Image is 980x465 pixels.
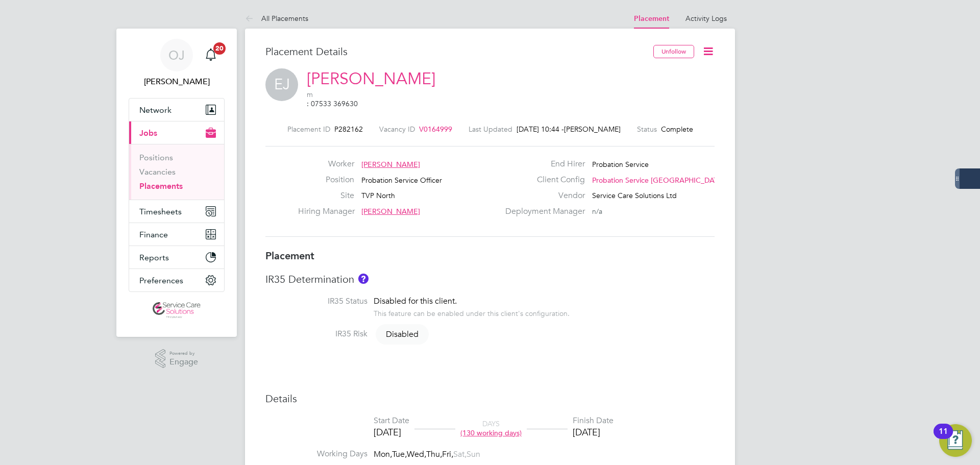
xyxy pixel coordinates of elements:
[361,176,442,185] span: Probation Service Officer
[155,349,199,369] a: Powered byEngage
[307,69,435,89] a: [PERSON_NAME]
[139,128,157,138] span: Jobs
[265,392,715,405] h3: Details
[374,426,409,438] div: [DATE]
[129,144,224,200] div: Jobs
[442,449,453,459] span: Fri,
[637,125,657,134] label: Status
[298,175,354,185] label: Position
[139,105,171,115] span: Network
[564,125,621,134] span: [PERSON_NAME]
[653,45,694,58] button: Unfollow
[201,39,221,71] a: 20
[139,153,173,162] a: Positions
[129,39,225,88] a: OJ[PERSON_NAME]
[499,190,585,201] label: Vendor
[265,250,314,262] b: Placement
[334,125,363,134] span: P282162
[374,296,457,306] span: Disabled for this client.
[169,358,198,366] span: Engage
[592,176,724,185] span: Probation Service [GEOGRAPHIC_DATA]
[265,273,715,286] h3: IR35 Determination
[499,206,585,217] label: Deployment Manager
[139,181,183,191] a: Placements
[139,253,169,262] span: Reports
[455,419,527,437] div: DAYS
[358,274,369,284] button: About IR35
[245,14,308,23] a: All Placements
[592,207,602,216] span: n/a
[634,14,669,23] a: Placement
[361,207,420,216] span: [PERSON_NAME]
[129,246,224,268] button: Reports
[129,200,224,223] button: Timesheets
[460,428,522,437] span: (130 working days)
[426,449,442,459] span: Thu,
[265,449,367,459] label: Working Days
[307,90,435,108] span: m
[592,191,677,200] span: Service Care Solutions Ltd
[517,125,564,134] span: [DATE] 10:44 -
[129,121,224,144] button: Jobs
[307,99,358,108] a: Call via 8x8
[265,296,367,307] label: IR35 Status
[129,269,224,291] button: Preferences
[573,415,614,426] div: Finish Date
[419,125,452,134] span: V0164999
[129,302,225,319] a: Go to home page
[298,159,354,169] label: Worker
[265,45,646,58] h3: Placement Details
[265,68,298,101] span: EJ
[153,302,201,319] img: servicecare-logo-retina.png
[939,431,948,445] div: 11
[287,125,330,134] label: Placement ID
[374,415,409,426] div: Start Date
[213,42,226,55] span: 20
[298,190,354,201] label: Site
[499,175,585,185] label: Client Config
[499,159,585,169] label: End Hirer
[374,449,392,459] span: Mon,
[265,329,367,339] label: IR35 Risk
[374,306,570,318] div: This feature can be enabled under this client's configuration.
[129,99,224,121] button: Network
[392,449,407,459] span: Tue,
[361,160,420,169] span: [PERSON_NAME]
[573,426,614,438] div: [DATE]
[116,29,237,337] nav: Main navigation
[361,191,395,200] span: TVP North
[139,167,176,177] a: Vacancies
[407,449,426,459] span: Wed,
[939,424,972,457] button: Open Resource Center, 11 new notifications
[169,349,198,358] span: Powered by
[592,160,649,169] span: Probation Service
[139,230,168,239] span: Finance
[129,223,224,246] button: Finance
[467,449,480,459] span: Sun
[168,48,185,62] span: OJ
[469,125,512,134] label: Last Updated
[453,449,467,459] span: Sat,
[685,14,727,23] a: Activity Logs
[379,125,415,134] label: Vacancy ID
[298,206,354,217] label: Hiring Manager
[139,207,182,216] span: Timesheets
[129,76,225,88] span: Oliver Jefferson
[376,324,429,345] span: Disabled
[661,125,693,134] span: Complete
[139,276,183,285] span: Preferences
